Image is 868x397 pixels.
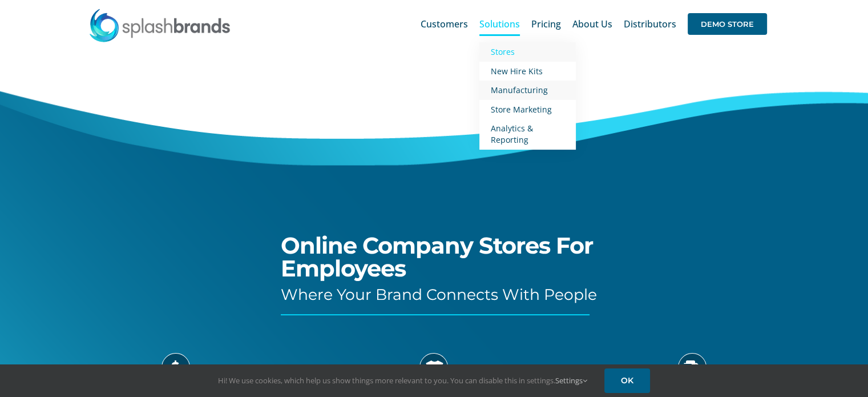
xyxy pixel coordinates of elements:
a: Store Marketing [479,100,576,119]
a: Distributors [624,6,676,42]
a: New Hire Kits [479,62,576,81]
a: Stores [479,42,576,62]
a: DEMO STORE [688,6,767,42]
span: Pricing [531,19,561,29]
span: Distributors [624,19,676,29]
span: Manufacturing [491,85,548,95]
span: Online Company Stores For Employees [281,231,593,282]
span: Store Marketing [491,104,552,115]
span: Stores [491,46,515,57]
a: OK [604,368,650,393]
span: DEMO STORE [688,13,767,35]
img: SplashBrands.com Logo [88,8,231,42]
a: Customers [421,6,468,42]
span: Customers [421,19,468,29]
span: Solutions [479,19,520,29]
a: Pricing [531,6,561,42]
span: Where Your Brand Connects With People [281,285,597,304]
span: Hi! We use cookies, which help us show things more relevant to you. You can disable this in setti... [218,375,587,386]
span: Analytics & Reporting [491,123,533,145]
span: New Hire Kits [491,66,543,77]
a: Manufacturing [479,81,576,100]
nav: Main Menu [421,6,767,42]
a: Settings [555,375,587,386]
a: Analytics & Reporting [479,119,576,149]
span: About Us [572,19,612,29]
